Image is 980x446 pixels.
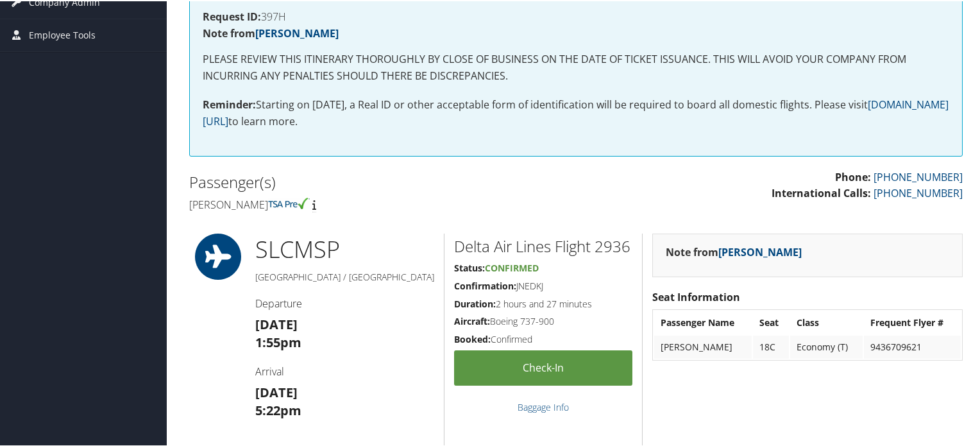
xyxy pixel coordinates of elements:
[189,196,566,210] h4: [PERSON_NAME]
[268,196,310,208] img: tsa-precheck.png
[454,332,491,344] strong: Booked:
[255,382,298,400] strong: [DATE]
[454,314,490,326] strong: Aircraft:
[203,96,949,127] a: [DOMAIN_NAME][URL]
[189,170,566,192] h2: Passenger(s)
[666,244,802,258] strong: Note from
[203,25,339,39] strong: Note from
[835,169,871,183] strong: Phone:
[203,10,949,21] h4: 397H
[454,296,496,309] strong: Duration:
[454,279,632,291] h5: JNEDKJ
[753,310,789,333] th: Seat
[454,332,632,345] h5: Confirmed
[654,310,752,333] th: Passenger Name
[518,400,569,412] a: Baggage Info
[203,8,261,22] strong: Request ID:
[454,279,516,291] strong: Confirmation:
[772,185,871,199] strong: International Calls:
[454,314,632,327] h5: Boeing 737-900
[654,334,752,357] td: [PERSON_NAME]
[874,169,963,183] a: [PHONE_NUMBER]
[255,25,339,39] a: [PERSON_NAME]
[255,363,434,377] h4: Arrival
[203,96,949,128] p: Starting on [DATE], a Real ID or other acceptable form of identification will be required to boar...
[255,314,298,332] strong: [DATE]
[454,349,632,384] a: Check-in
[718,244,802,258] a: [PERSON_NAME]
[255,400,301,418] strong: 5:22pm
[790,310,863,333] th: Class
[255,232,434,264] h1: SLC MSP
[864,310,961,333] th: Frequent Flyer #
[454,234,632,256] h2: Delta Air Lines Flight 2936
[454,261,485,273] strong: Status:
[652,289,740,303] strong: Seat Information
[203,96,256,110] strong: Reminder:
[874,185,963,199] a: [PHONE_NUMBER]
[203,50,949,83] p: PLEASE REVIEW THIS ITINERARY THOROUGHLY BY CLOSE OF BUSINESS ON THE DATE OF TICKET ISSUANCE. THIS...
[255,295,434,309] h4: Departure
[454,296,632,309] h5: 2 hours and 27 minutes
[864,334,961,357] td: 9436709621
[485,261,539,273] span: Confirmed
[790,334,863,357] td: Economy (T)
[255,332,301,350] strong: 1:55pm
[255,270,434,282] h5: [GEOGRAPHIC_DATA] / [GEOGRAPHIC_DATA]
[29,18,96,50] span: Employee Tools
[753,334,789,357] td: 18C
